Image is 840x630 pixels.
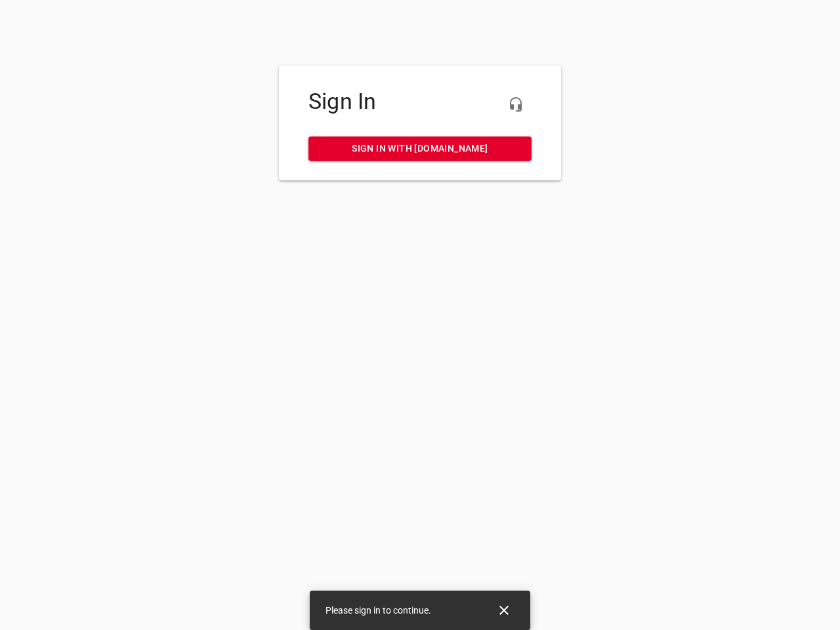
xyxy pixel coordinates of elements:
[319,140,521,157] span: Sign in with [DOMAIN_NAME]
[308,136,532,161] a: Sign in with [DOMAIN_NAME]
[308,89,532,115] h4: Sign In
[500,89,532,120] button: Live Chat
[325,605,431,616] span: Please sign in to continue.
[488,595,520,626] button: Close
